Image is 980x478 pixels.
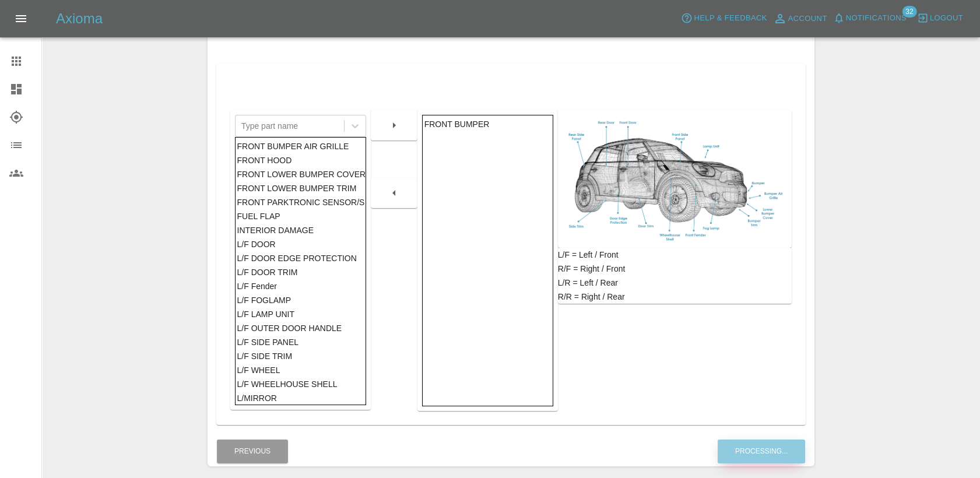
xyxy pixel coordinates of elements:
[694,12,767,25] span: Help & Feedback
[788,12,827,26] span: Account
[237,335,364,349] div: L/F SIDE PANEL
[237,237,364,251] div: L/F DOOR
[930,12,963,25] span: Logout
[558,248,792,304] div: L/F = Left / Front R/F = Right / Front L/R = Left / Rear R/R = Right / Rear
[237,167,364,181] div: FRONT LOWER BUMPER COVER
[237,377,364,391] div: L/F WHEELHOUSE SHELL
[237,391,364,405] div: L/MIRROR
[237,223,364,237] div: INTERIOR DAMAGE
[846,12,907,25] span: Notifications
[237,279,364,293] div: L/F Fender
[678,9,770,27] button: Help & Feedback
[56,9,103,28] h5: Axioma
[237,209,364,223] div: FUEL FLAP
[237,195,364,209] div: FRONT PARKTRONIC SENSOR/S
[7,5,35,33] button: Open drawer
[563,115,787,243] img: car
[237,181,364,195] div: FRONT LOWER BUMPER TRIM
[830,9,909,27] button: Notifications
[237,349,364,363] div: L/F SIDE TRIM
[217,440,288,463] button: Previous
[424,117,552,131] div: FRONT BUMPER
[237,321,364,335] div: L/F OUTER DOOR HANDLE
[237,139,364,153] div: FRONT BUMPER AIR GRILLE
[237,363,364,377] div: L/F WHEEL
[770,9,830,28] a: Account
[237,265,364,279] div: L/F DOOR TRIM
[237,293,364,307] div: L/F FOGLAMP
[237,153,364,167] div: FRONT HOOD
[902,6,916,17] span: 32
[237,251,364,265] div: L/F DOOR EDGE PROTECTION
[237,307,364,321] div: L/F LAMP UNIT
[914,9,966,27] button: Logout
